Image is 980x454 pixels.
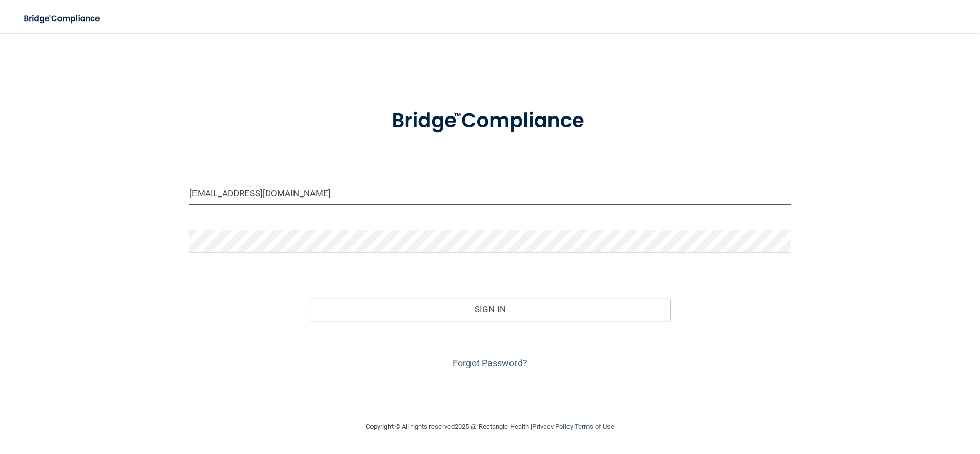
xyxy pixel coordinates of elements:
[303,410,677,443] div: Copyright © All rights reserved 2025 @ Rectangle Health | |
[453,358,527,368] a: Forgot Password?
[370,94,610,148] img: bridge_compliance_login_screen.278c3ca4.svg
[15,8,110,29] img: bridge_compliance_login_screen.278c3ca4.svg
[189,182,790,205] input: Email
[575,423,614,430] a: Terms of Use
[310,298,671,321] button: Sign In
[532,423,573,430] a: Privacy Policy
